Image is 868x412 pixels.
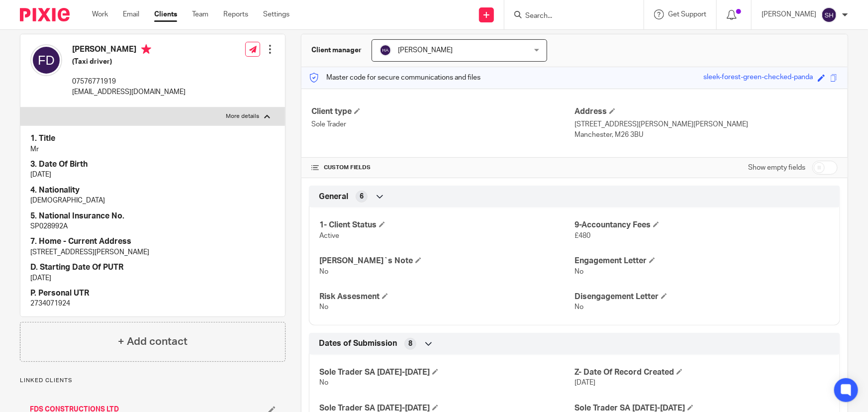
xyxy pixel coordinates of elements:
h4: Disengagement Letter [575,292,830,302]
p: SP028992A [30,221,275,231]
span: No [575,304,583,310]
span: [DATE] [575,379,595,386]
span: Get Support [668,11,706,18]
span: Dates of Submission [319,338,397,349]
h4: 7. Home - Current Address [30,236,275,247]
h4: CUSTOM FIELDS [311,164,575,172]
span: £480 [575,232,590,239]
p: [STREET_ADDRESS][PERSON_NAME] [30,247,275,257]
span: No [319,304,328,310]
h4: Client type [311,106,575,117]
p: 07576771919 [72,77,186,87]
h4: 4. Nationality [30,185,275,196]
a: Work [92,9,108,19]
a: Reports [223,9,248,19]
h4: [PERSON_NAME] [72,44,186,57]
h4: Address [575,106,838,117]
p: More details [226,112,259,120]
p: Master code for secure communications and files [309,73,481,83]
a: Clients [154,9,177,19]
img: svg%3E [821,7,837,23]
p: [DEMOGRAPHIC_DATA] [30,196,275,206]
input: Search [524,12,614,21]
label: Show empty fields [748,163,805,173]
h4: Risk Assesment [319,292,575,302]
span: 8 [408,339,412,349]
span: Active [319,232,339,239]
img: svg%3E [380,44,391,56]
img: Pixie [20,8,70,21]
h4: 3. Date Of Birth [30,159,275,170]
p: Mr [30,144,275,154]
span: General [319,192,348,202]
span: No [319,379,328,386]
p: Sole Trader [311,119,575,129]
h4: 1. Title [30,133,275,144]
span: [PERSON_NAME] [398,47,453,54]
p: [DATE] [30,170,275,180]
span: 6 [360,192,364,202]
h5: (Taxi driver) [72,57,186,67]
p: [EMAIL_ADDRESS][DOMAIN_NAME] [72,87,186,97]
p: Manchester, M26 3BU [575,130,838,140]
div: sleek-forest-green-checked-panda [703,72,813,84]
h4: [PERSON_NAME]`s Note [319,256,575,266]
h4: P. Personal UTR [30,288,275,299]
h4: D. Starting Date Of PUTR [30,262,275,273]
h4: + Add contact [118,334,188,349]
span: No [319,268,328,275]
a: Settings [263,9,289,19]
p: 2734071924 [30,299,275,309]
i: Primary [141,44,151,54]
h4: Sole Trader SA [DATE]-[DATE] [319,367,575,378]
h4: 1- Client Status [319,220,575,230]
p: [DATE] [30,273,275,283]
p: Linked clients [20,377,286,385]
span: No [575,268,583,275]
a: Team [192,9,208,19]
p: [PERSON_NAME] [762,9,816,19]
p: [STREET_ADDRESS][PERSON_NAME][PERSON_NAME] [575,119,838,129]
a: Email [123,9,139,19]
h4: Z- Date Of Record Created [575,367,830,378]
h3: Client manager [311,45,362,55]
img: svg%3E [30,44,62,76]
h4: 9-Accountancy Fees [575,220,830,230]
h4: 5. National Insurance No. [30,211,275,221]
h4: Engagement Letter [575,256,830,266]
